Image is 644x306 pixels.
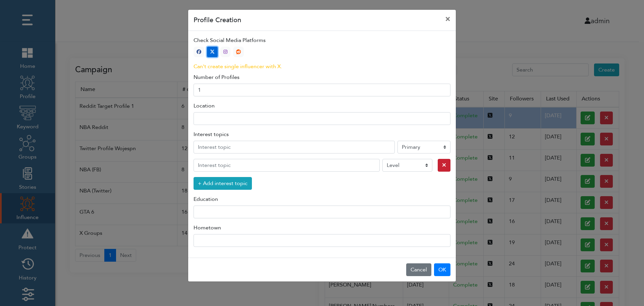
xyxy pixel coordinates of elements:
[194,102,450,112] legend: Location
[194,73,450,84] legend: Number of Profiles
[194,130,450,141] legend: Interest topics
[194,224,450,234] legend: Hometown
[406,263,431,276] button: Cancel
[194,62,450,71] div: Can't create single influencer with X.
[194,36,450,47] legend: Check Social Media Platforms
[440,10,456,29] button: Close
[194,177,252,190] button: + Add interest topic
[194,195,450,206] legend: Education
[194,15,241,25] h5: Profile Creation
[194,159,380,172] input: Interest topic
[434,263,450,276] button: OK
[194,141,395,154] input: Interest topic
